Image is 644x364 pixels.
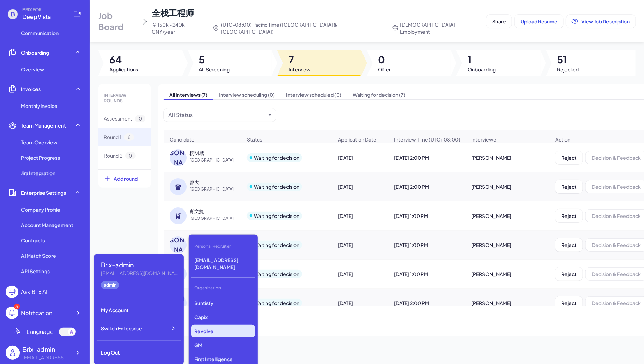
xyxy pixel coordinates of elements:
[555,238,583,252] button: Reject
[6,346,20,360] img: user_logo.png
[21,154,60,161] span: Project Progress
[21,309,52,317] div: Notification
[14,304,20,309] div: 3
[332,177,388,197] div: [DATE]
[189,157,242,164] span: [GEOGRAPHIC_DATA]
[289,66,311,73] span: Interview
[125,152,136,159] span: 0
[521,18,557,25] span: Upload Resume
[21,49,49,56] span: Onboarding
[581,18,630,25] span: View Job Description
[555,296,583,310] button: Reject
[388,177,465,197] div: [DATE] 2:00 PM
[332,148,388,167] div: [DATE]
[555,267,583,281] button: Reject
[468,66,496,73] span: Onboarding
[561,213,577,219] span: Reject
[191,254,255,273] p: [EMAIL_ADDRESS][DOMAIN_NAME]
[394,136,460,143] span: Interview Time (UTC+08:00)
[104,133,121,141] span: Round 1
[21,122,66,129] span: Team Management
[98,10,138,32] span: Job Board
[22,13,65,21] span: DeepVista
[170,236,187,253] div: [PERSON_NAME]
[22,7,65,13] span: BRIX FOR
[555,180,583,193] button: Reject
[101,269,178,277] div: flora@joinbrix.com
[152,21,207,35] span: ￥ 150k - 240k CNY/year
[168,111,193,119] div: All Status
[97,302,181,318] div: My Account
[247,136,262,143] span: Status
[338,136,377,143] span: Application Date
[191,339,255,351] p: GMI
[21,268,50,275] span: API Settings
[191,311,255,323] p: Capix
[515,15,563,28] button: Upload Resume
[21,252,56,259] span: AI Match Score
[471,136,498,143] span: Interviewer
[557,53,579,66] span: 51
[21,139,57,146] span: Team Overview
[21,102,57,109] span: Monthly invoice
[555,151,583,164] button: Reject
[388,235,465,255] div: [DATE] 1:00 PM
[109,66,138,73] span: Applications
[254,212,299,219] div: Waiting for decision
[170,178,187,195] div: 曾
[561,184,577,190] span: Reject
[466,293,549,313] div: [PERSON_NAME]
[191,297,255,309] p: Suntisfy
[388,206,465,226] div: [DATE] 1:00 PM
[347,90,411,99] span: Waiting for decision (7)
[104,152,122,159] span: Round 2
[388,264,465,284] div: [DATE] 1:00 PM
[124,133,134,141] span: 6
[566,15,636,28] button: View Job Description
[199,53,230,66] span: 5
[170,207,187,224] div: 肖
[21,221,73,228] span: Account Management
[135,115,145,122] span: 0
[378,53,391,66] span: 0
[22,344,72,354] div: Brix-admin
[468,53,496,66] span: 1
[189,215,242,222] span: [GEOGRAPHIC_DATA]
[561,154,577,161] span: Reject
[21,29,59,36] span: Communication
[109,53,138,66] span: 64
[199,66,230,73] span: AI-Screening
[561,242,577,248] span: Reject
[378,66,391,73] span: Offer
[170,149,187,166] div: [PERSON_NAME]
[254,154,299,161] div: Waiting for decision
[21,237,45,244] span: Contracts
[98,87,151,109] div: INTERVIEW ROUNDS
[101,325,142,332] span: Switch Enterprise
[189,178,199,185] div: 曾天
[98,169,151,188] button: Add round
[254,241,299,248] div: Waiting for decision
[101,260,178,269] div: Brix-admin
[492,18,506,25] span: Share
[400,21,483,35] span: [DEMOGRAPHIC_DATA] Employment
[466,177,549,197] div: [PERSON_NAME]
[254,300,299,307] div: Waiting for decision
[97,345,181,360] div: Log Out
[557,66,579,73] span: Rejected
[254,183,299,190] div: Waiting for decision
[221,21,386,35] span: (UTC-08:00) Pacific Time ([GEOGRAPHIC_DATA] & [GEOGRAPHIC_DATA])
[555,209,583,222] button: Reject
[466,148,549,167] div: [PERSON_NAME]
[388,148,465,167] div: [DATE] 2:00 PM
[101,281,119,289] div: admin
[104,115,132,122] span: Assessment
[466,264,549,284] div: [PERSON_NAME]
[213,90,280,99] span: Interview scheduling (0)
[561,271,577,277] span: Reject
[191,240,255,252] div: Personal Recruiter
[486,15,512,28] button: Share
[152,7,194,18] span: 全栈工程师
[21,66,44,73] span: Overview
[21,189,66,196] span: Enterprise Settings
